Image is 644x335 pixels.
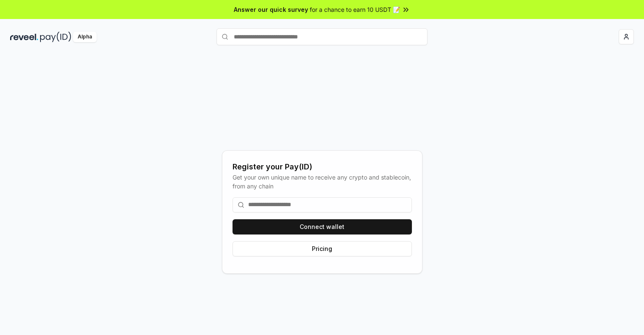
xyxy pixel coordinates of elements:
img: reveel_dark [10,32,38,42]
div: Alpha [73,32,97,42]
div: Register your Pay(ID) [233,161,412,173]
button: Pricing [233,241,412,256]
div: Get your own unique name to receive any crypto and stablecoin, from any chain [233,173,412,191]
span: Answer our quick survey [234,5,308,14]
button: Connect wallet [233,219,412,234]
span: for a chance to earn 10 USDT 📝 [310,5,400,14]
img: pay_id [40,32,71,42]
